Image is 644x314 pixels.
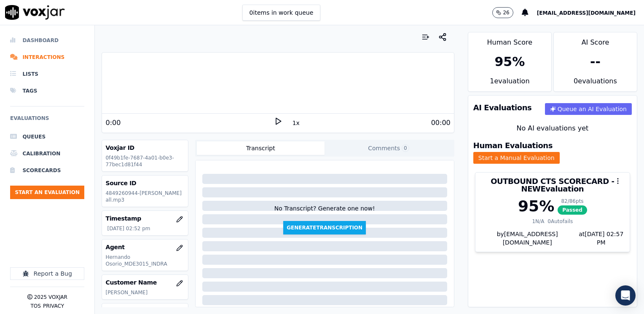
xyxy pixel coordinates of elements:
button: 26 [492,7,513,18]
h6: Evaluations [10,113,84,128]
div: at [DATE] 02:57 PM [574,230,625,247]
div: 95 % [494,54,525,69]
button: Transcript [197,141,325,155]
div: 95 % [518,198,554,215]
div: AI Score [554,32,637,48]
a: Interactions [10,49,84,66]
p: Hernando Osorio_MDE3015_INDRA [105,254,184,267]
div: by [EMAIL_ADDRESS][DOMAIN_NAME] [475,230,630,252]
h3: Source ID [105,179,184,187]
a: Calibration [10,145,84,162]
img: voxjar logo [5,5,65,20]
div: Human Score [468,32,551,48]
button: Queue an AI Evaluation [545,103,632,115]
h3: Human Evaluations [473,142,553,149]
button: [EMAIL_ADDRESS][DOMAIN_NAME] [537,8,644,18]
p: [PERSON_NAME] [105,289,184,296]
a: Tags [10,82,84,99]
div: Open Intercom Messenger [615,285,636,306]
h3: AI Evaluations [473,104,532,112]
div: 00:00 [431,118,451,128]
h3: Customer Name [105,278,184,287]
button: 0items in work queue [242,5,321,21]
div: 0:00 [105,118,121,128]
button: GenerateTranscription [283,221,366,234]
a: Dashboard [10,32,84,49]
span: 0 [402,144,409,152]
button: 1x [291,117,301,129]
div: -- [590,54,601,69]
a: Queues [10,128,84,145]
h3: Voxjar ID [105,144,184,152]
div: 1 N/A [532,218,544,225]
div: No Transcript? Generate one now! [274,204,375,221]
p: 2025 Voxjar [34,294,67,301]
h3: OUTBOUND CTS SCORECARD - NEW Evaluation [480,178,625,193]
button: TOS [30,303,40,309]
a: Scorecards [10,162,84,179]
span: [EMAIL_ADDRESS][DOMAIN_NAME] [537,10,636,16]
span: Passed [558,205,587,215]
p: 0f49b1fe-7687-4a01-b0e3-77bec1d81f44 [105,154,184,168]
button: 26 [492,7,521,18]
h3: Timestamp [105,214,184,223]
div: 1 evaluation [468,76,551,91]
p: [DATE] 02:52 pm [107,225,184,232]
p: 4849260944-[PERSON_NAME] all.mp3 [105,190,184,203]
a: Lists [10,66,84,82]
h3: Agent [105,243,184,251]
p: 26 [503,9,509,16]
button: Start an Evaluation [10,186,84,199]
button: Report a Bug [10,267,84,280]
button: Comments [325,141,453,155]
div: No AI evaluations yet [475,123,630,133]
button: Start a Manual Evaluation [473,152,560,164]
div: 82 / 86 pts [558,198,587,205]
div: 0 Autofails [547,218,573,225]
button: Privacy [43,303,64,309]
div: 0 evaluation s [554,76,637,91]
